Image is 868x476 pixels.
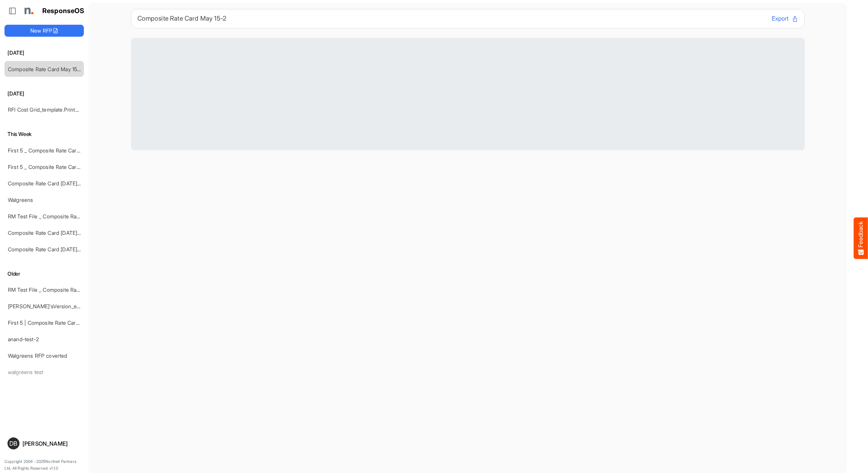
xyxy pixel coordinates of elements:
[137,15,766,22] h6: Composite Rate Card May 15-2
[8,286,141,293] a: RM Test File _ Composite Rate Card [DATE]-test-edited
[4,458,84,472] p: Copyright 2004 - 2025 Northell Partners Ltd. All Rights Reserved. v 1.1.0
[8,106,121,113] a: RFI Cost Grid_template.Prints and warehousing
[21,3,36,18] img: Northell
[9,440,17,446] span: DB
[8,303,148,309] a: [PERSON_NAME]'sVersion_e2e-test-file_20250604_111803
[8,147,98,154] a: First 5 _ Composite Rate Card [DATE]
[4,270,84,278] h6: Older
[42,7,85,15] h1: ResponseOS
[8,164,98,170] a: First 5 _ Composite Rate Card [DATE]
[772,14,798,24] button: Export
[4,90,84,98] h6: [DATE]
[4,130,84,138] h6: This Week
[4,49,84,57] h6: [DATE]
[8,319,97,326] a: First 5 | Composite Rate Card [DATE]
[8,213,112,219] a: RM Test File _ Composite Rate Card [DATE]
[8,66,83,72] a: Composite Rate Card May 15-2
[8,246,97,252] a: Composite Rate Card [DATE]_smaller
[8,230,97,236] a: Composite Rate Card [DATE]_smaller
[4,25,84,37] button: New RFP
[854,217,868,259] button: Feedback
[8,197,33,203] a: Walgreens
[131,38,805,150] div: Loading RFP
[8,336,39,342] a: anand-test-2
[8,180,110,187] a: Composite Rate Card [DATE] mapping test
[8,352,67,359] a: Walgreens RFP coverted
[22,441,81,446] div: [PERSON_NAME]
